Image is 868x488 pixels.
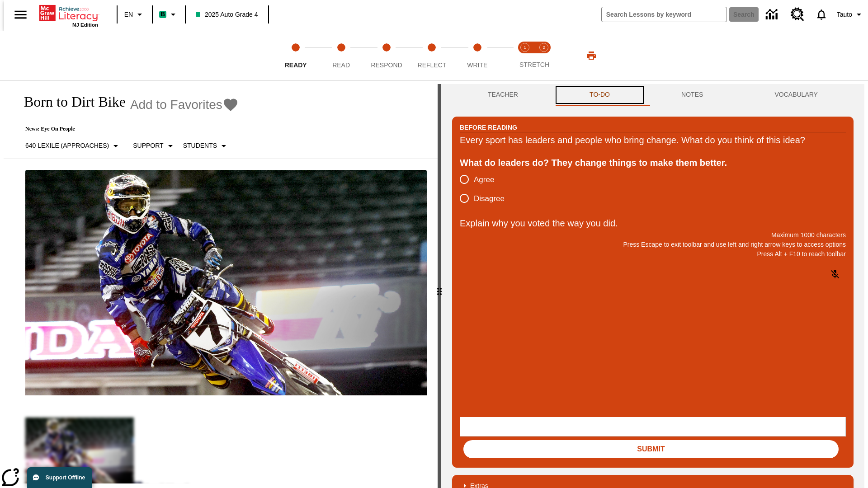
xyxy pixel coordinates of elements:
div: poll [460,170,512,208]
button: Write step 5 of 5 [451,31,504,80]
text: 2 [542,45,545,50]
button: VOCABULARY [739,84,854,106]
a: Notifications [810,3,833,26]
span: Reflect [418,61,447,69]
button: Ready step 1 of 5 [269,31,322,80]
span: Respond [371,61,402,69]
div: Every sport has leaders and people who bring change. What do you think of this idea? [460,133,846,147]
button: Stretch Read step 1 of 2 [512,31,538,80]
span: Agree [474,174,494,186]
img: Motocross racer James Stewart flies through the air on his dirt bike. [25,170,427,396]
button: Read step 2 of 5 [315,31,367,80]
div: activity [441,84,864,488]
span: Ready [285,61,307,69]
div: Home [39,3,98,28]
span: Tauto [837,10,852,19]
span: 2025 Auto Grade 4 [196,10,258,19]
button: Submit [463,440,839,458]
span: Read [332,61,350,69]
button: Open side menu [7,1,34,28]
span: Write [467,61,487,69]
button: Add to Favorites - Born to Dirt Bike [130,97,239,113]
button: Reflect step 4 of 5 [406,31,458,80]
button: Teacher [452,84,554,106]
body: Explain why you voted the way you did. Maximum 1000 characters Press Alt + F10 to reach toolbar P... [4,7,132,15]
p: Maximum 1000 characters [460,230,846,240]
button: Boost Class color is mint green. Change class color [156,6,182,23]
button: NOTES [646,84,739,106]
button: Language: EN, Select a language [120,6,149,23]
p: Explain why you voted the way you did. [460,216,846,230]
p: Support [133,141,163,150]
div: What do leaders do? They change things to make them better. [460,155,846,170]
div: Press Enter or Spacebar and then press right and left arrow keys to move the slider [438,84,441,488]
button: TO-DO [554,84,646,106]
span: STRETCH [519,61,549,68]
button: Select Student [179,138,233,154]
span: EN [124,10,133,19]
span: B [160,9,165,20]
a: Resource Center, Will open in new tab [785,2,810,27]
p: 640 Lexile (Approaches) [25,141,109,150]
button: Click to activate and allow voice recognition [824,263,846,285]
button: Stretch Respond step 2 of 2 [531,31,557,80]
button: Print [577,47,606,64]
p: News: Eye On People [14,126,239,132]
input: search field [602,7,726,22]
h1: Born to Dirt Bike [14,94,126,110]
button: Support Offline [27,467,92,488]
span: Disagree [474,193,505,205]
button: Scaffolds, Support [129,138,179,154]
button: Profile/Settings [833,6,868,23]
span: Add to Favorites [130,98,222,112]
span: Support Offline [46,474,85,481]
p: Press Escape to exit toolbar and use left and right arrow keys to access options [460,240,846,249]
button: Select Lexile, 640 Lexile (Approaches) [22,138,125,154]
button: Respond step 3 of 5 [360,31,413,80]
p: Students [183,141,217,150]
p: Press Alt + F10 to reach toolbar [460,249,846,259]
a: Data Center [760,2,785,27]
h2: Before Reading [460,122,517,132]
span: NJ Edition [72,22,98,28]
div: Instructional Panel Tabs [452,84,854,106]
text: 1 [524,45,526,50]
div: reading [4,84,438,483]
